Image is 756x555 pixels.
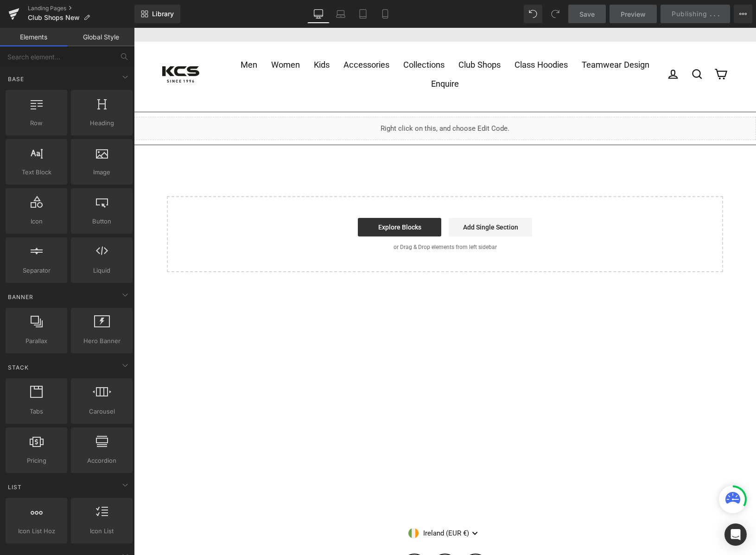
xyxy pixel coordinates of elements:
span: Text Block [8,167,64,177]
span: Heading [74,118,130,128]
span: Liquid [74,266,130,275]
a: Enquire [290,46,332,65]
button: Ireland (EUR €) [274,497,348,514]
span: Separator [8,266,64,275]
span: Tabs [8,407,64,416]
a: Women [130,28,173,47]
span: Library [152,10,174,18]
a: Tablet [352,5,374,23]
a: Laptop [330,5,352,23]
a: Collections [262,28,318,47]
span: Carousel [74,407,130,416]
a: Global Style [67,28,134,46]
span: Icon List Hoz [8,526,64,536]
span: Preview [621,9,646,19]
span: List [7,483,23,491]
a: Add Single Section [315,190,398,209]
button: More [734,5,752,23]
span: Base [7,75,25,83]
a: Kids [173,28,203,47]
span: Icon List [74,526,130,536]
span: Save [579,9,595,19]
a: Preview [610,5,657,23]
span: Row [8,118,64,128]
span: Banner [7,293,34,301]
a: Class Hoodies [374,28,441,47]
a: Club Shops [318,28,374,47]
a: Mobile [374,5,396,23]
div: Primary [89,28,534,65]
button: Undo [524,5,542,23]
span: Accordion [74,456,130,466]
img: KCS [28,38,65,55]
span: Hero Banner [74,336,130,346]
a: Accessories [203,28,262,47]
span: Parallax [8,336,64,346]
a: Desktop [307,5,330,23]
span: Ireland (EUR €) [285,501,335,510]
span: Club Shops New [28,14,80,21]
a: Men [100,28,130,47]
a: New Library [134,5,180,23]
span: Pricing [8,456,64,466]
span: Image [74,167,130,177]
span: Button [74,217,130,226]
span: Stack [7,363,30,372]
div: Open Intercom Messenger [724,523,747,546]
a: Explore Blocks [224,190,307,209]
p: or Drag & Drop elements from left sidebar [48,216,574,223]
span: Icon [8,217,64,226]
button: Redo [546,5,565,23]
a: Landing Pages [28,5,134,12]
a: Teamwear Design [441,28,522,47]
